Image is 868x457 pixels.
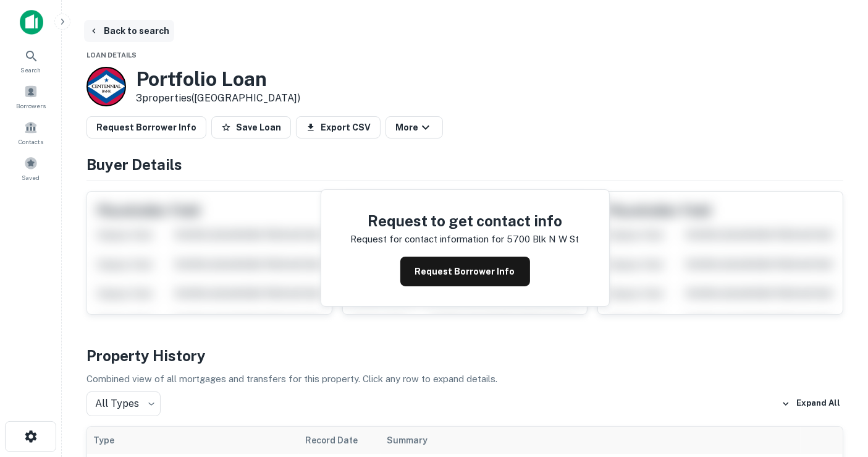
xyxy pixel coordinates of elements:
button: Expand All [778,395,843,413]
button: Back to search [84,20,174,42]
p: 3 properties ([GEOGRAPHIC_DATA]) [136,91,300,106]
iframe: Chat Widget [806,358,868,417]
a: Search [4,44,58,77]
h3: Portfolio Loan [136,67,300,91]
span: Borrowers [16,101,46,111]
p: Request for contact information for [351,232,505,247]
th: Record Date [299,427,381,454]
th: Type [87,427,299,454]
button: Export CSV [296,116,381,139]
button: Request Borrower Info [86,116,206,139]
h4: Request to get contact info [351,210,579,232]
a: Saved [4,152,58,185]
h4: Property History [86,344,843,367]
a: Contacts [4,116,58,149]
img: capitalize-icon.png [20,10,43,35]
div: All Types [86,391,161,416]
p: Combined view of all mortgages and transfers for this property. Click any row to expand details. [86,372,843,387]
button: More [386,116,443,139]
span: Loan Details [86,51,137,59]
span: Contacts [19,137,43,147]
a: Borrowers [4,80,58,113]
th: Summary [381,427,801,454]
h4: Buyer Details [86,153,843,176]
p: 5700 blk n w st [507,232,579,247]
button: Request Borrower Info [400,257,530,286]
button: Save Loan [211,116,291,139]
span: Saved [22,173,40,182]
span: Search [21,65,41,75]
